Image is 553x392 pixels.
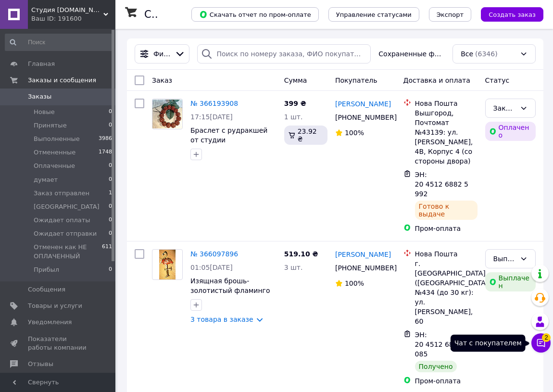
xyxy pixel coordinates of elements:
[109,229,112,238] span: 0
[493,103,516,114] div: Заказ отправлен
[28,318,72,327] span: Уведомления
[333,111,389,124] div: [PHONE_NUMBER]
[403,76,470,84] span: Доставка и оплата
[34,266,59,274] span: Прибыл
[415,376,478,386] div: Пром-оплата
[34,202,100,211] span: [GEOGRAPHIC_DATA]
[415,99,478,108] div: Нова Пошта
[284,76,307,84] span: Сумма
[437,11,464,18] span: Экспорт
[28,76,96,85] span: Заказы и сообщения
[28,285,65,294] span: Сообщения
[34,229,97,238] span: Ожидает отправки
[144,9,227,20] h1: Список заказов
[199,10,311,19] span: Скачать отчет по пром-оплате
[333,261,389,275] div: [PHONE_NUMBER]
[429,7,471,22] button: Экспорт
[152,99,183,129] a: Фото товару
[109,266,112,274] span: 0
[415,331,468,358] span: ЭН: 20 4512 6875 8085
[489,11,536,18] span: Создать заказ
[34,148,75,157] span: Отмененные
[109,202,112,211] span: 0
[190,277,270,314] a: Изящная брошь- золотистый фламинго от студии [DOMAIN_NAME]
[485,272,536,291] div: Выплачен
[415,361,457,372] div: Получено
[34,189,89,198] span: Заказ отправлен
[109,189,112,198] span: 1
[109,176,112,184] span: 0
[336,11,412,18] span: Управление статусами
[190,100,238,107] a: № 366193908
[109,108,112,116] span: 0
[99,148,112,157] span: 1748
[485,76,510,84] span: Статус
[34,108,55,116] span: Новые
[109,121,112,130] span: 0
[485,122,536,141] div: Оплачено
[102,243,112,260] span: 611
[190,113,233,121] span: 17:15[DATE]
[28,360,53,368] span: Отзывы
[28,302,82,310] span: Товары и услуги
[415,201,478,220] div: Готово к выдаче
[153,49,171,59] span: Фильтры
[190,250,238,258] a: № 366097896
[31,14,115,23] div: Ваш ID: 191600
[471,10,543,18] a: Создать заказ
[152,100,182,128] img: Фото товару
[415,108,478,166] div: Вышгород, Почтомат №43139: ул. [PERSON_NAME], 4В, Корпус 4 (со стороны двора)
[415,259,478,326] div: г. [GEOGRAPHIC_DATA] ([GEOGRAPHIC_DATA].), №434 (до 30 кг): ул. [PERSON_NAME], 60
[190,126,267,153] a: Браслет с рудракшей от студии [DOMAIN_NAME]
[415,249,478,259] div: Нова Пошта
[481,7,543,22] button: Создать заказ
[345,279,364,287] span: 100%
[335,250,391,259] a: [PERSON_NAME]
[197,44,371,63] input: Поиск по номеру заказа, ФИО покупателя, номеру телефона, Email, номеру накладной
[28,60,55,68] span: Главная
[152,249,183,280] a: Фото товару
[284,113,303,121] span: 1 шт.
[99,135,112,143] span: 3986
[190,316,253,323] a: 3 товара в заказе
[109,216,112,225] span: 0
[493,253,516,264] div: Выполнен
[31,6,103,14] span: Студия LadyStyle.Biz. Студия Леди Стиль. Украшения. Бижутерия . Сувениры. Подарки
[34,121,67,130] span: Принятые
[451,334,526,352] div: Чат с покупателем
[284,100,306,107] span: 399 ₴
[345,129,364,137] span: 100%
[34,162,75,170] span: Оплаченные
[28,92,51,101] span: Заказы
[335,76,377,84] span: Покупатель
[34,216,90,225] span: Ожидает оплаты
[284,250,318,258] span: 519.10 ₴
[5,34,113,51] input: Поиск
[191,7,319,22] button: Скачать отчет по пром-оплате
[34,176,58,184] span: думает
[152,76,172,84] span: Заказ
[415,171,468,198] span: ЭН: 20 4512 6882 5992
[328,7,419,22] button: Управление статусами
[378,49,445,59] span: Сохраненные фильтры:
[284,264,303,271] span: 3 шт.
[159,250,176,279] img: Фото товару
[34,135,80,143] span: Выполненные
[461,49,473,59] span: Все
[109,162,112,170] span: 0
[190,264,233,271] span: 01:05[DATE]
[415,224,478,233] div: Пром-оплата
[475,50,498,58] span: (6346)
[28,335,89,352] span: Показатели работы компании
[284,126,327,145] div: 23.92 ₴
[335,99,391,109] a: [PERSON_NAME]
[542,333,551,342] span: 2
[34,243,102,260] span: Отменен как НЕ ОПЛАЧЕННЫЙ
[531,333,551,353] button: Чат с покупателем2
